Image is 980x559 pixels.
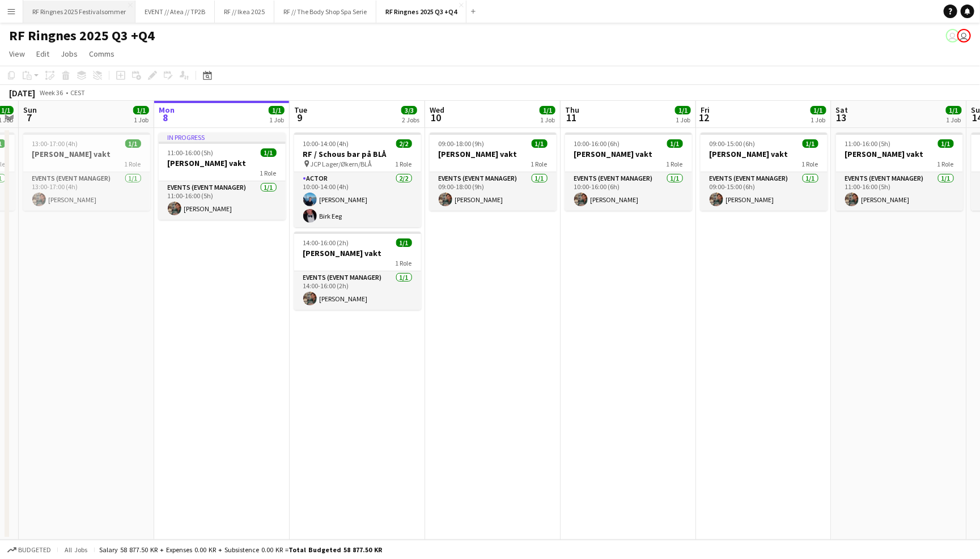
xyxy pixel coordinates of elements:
span: Sun [23,105,37,115]
app-job-card: 14:00-16:00 (2h)1/1[PERSON_NAME] vakt1 RoleEvents (Event Manager)1/114:00-16:00 (2h)[PERSON_NAME] [294,232,421,310]
app-card-role: Events (Event Manager)1/109:00-18:00 (9h)[PERSON_NAME] [430,172,557,211]
span: 13:00-17:00 (4h) [32,139,78,148]
span: 10:00-16:00 (6h) [574,139,620,148]
app-user-avatar: Mille Berger [957,29,971,42]
span: 1 Role [937,160,954,168]
h3: [PERSON_NAME] vakt [430,149,557,159]
span: 1 Role [802,160,818,168]
span: 1 Role [125,160,141,168]
span: Mon [159,105,175,115]
span: 1/1 [261,148,277,157]
span: 2/2 [396,139,412,148]
span: 10 [428,111,444,124]
h3: [PERSON_NAME] vakt [836,149,963,159]
span: 1/1 [396,238,412,247]
span: 3/3 [401,106,417,114]
span: 11:00-16:00 (5h) [168,148,214,157]
span: 1 Role [667,160,683,168]
div: 1 Job [540,116,555,124]
app-card-role: Events (Event Manager)1/111:00-16:00 (5h)[PERSON_NAME] [159,181,286,220]
span: Thu [565,105,579,115]
span: 10:00-14:00 (4h) [303,139,349,148]
span: Wed [430,105,444,115]
app-card-role: Actor2/210:00-14:00 (4h)[PERSON_NAME]Birk Eeg [294,172,421,227]
span: 1/1 [532,139,548,148]
span: Fri [701,105,710,115]
span: Comms [89,49,114,59]
button: Budgeted [6,544,53,556]
span: Total Budgeted 58 877.50 KR [289,545,382,554]
a: Edit [32,46,54,61]
button: RF Ringnes 2025 Festivalsommer [23,1,135,23]
app-card-role: Events (Event Manager)1/111:00-16:00 (5h)[PERSON_NAME] [836,172,963,211]
div: CEST [70,88,85,97]
span: 1/1 [125,139,141,148]
span: 9 [292,111,307,124]
span: 14:00-16:00 (2h) [303,238,349,247]
span: 8 [157,111,175,124]
span: 13 [834,111,849,124]
span: Edit [36,49,49,59]
div: 1 Job [134,116,149,124]
span: 1/1 [803,139,818,148]
span: All jobs [62,545,90,554]
button: RF // Ikea 2025 [215,1,274,23]
div: Salary 58 877.50 KR + Expenses 0.00 KR + Subsistence 0.00 KR = [99,545,382,554]
span: Budgeted [18,546,51,554]
span: 1/1 [540,106,555,114]
div: 2 Jobs [402,116,419,124]
span: 11:00-16:00 (5h) [845,139,891,148]
div: 1 Job [947,116,961,124]
span: 1/1 [269,106,285,114]
button: EVENT // Atea // TP2B [135,1,215,23]
span: 1/1 [938,139,954,148]
span: Week 36 [37,88,66,97]
span: 7 [22,111,37,124]
a: View [5,46,29,61]
h3: [PERSON_NAME] vakt [294,248,421,258]
span: Sat [836,105,849,115]
span: 1 Role [531,160,548,168]
span: 1/1 [133,106,149,114]
app-card-role: Events (Event Manager)1/109:00-15:00 (6h)[PERSON_NAME] [701,172,828,211]
div: 1 Job [676,116,690,124]
span: 1/1 [946,106,962,114]
span: 09:00-18:00 (9h) [439,139,485,148]
app-card-role: Events (Event Manager)1/114:00-16:00 (2h)[PERSON_NAME] [294,271,421,310]
div: [DATE] [9,87,35,99]
div: 1 Job [269,116,284,124]
div: 13:00-17:00 (4h)1/1[PERSON_NAME] vakt1 RoleEvents (Event Manager)1/113:00-17:00 (4h)[PERSON_NAME] [23,133,150,211]
app-job-card: 09:00-18:00 (9h)1/1[PERSON_NAME] vakt1 RoleEvents (Event Manager)1/109:00-18:00 (9h)[PERSON_NAME] [430,133,557,211]
span: Jobs [61,49,78,59]
a: Comms [84,46,119,61]
h3: [PERSON_NAME] vakt [565,149,692,159]
div: 09:00-15:00 (6h)1/1[PERSON_NAME] vakt1 RoleEvents (Event Manager)1/109:00-15:00 (6h)[PERSON_NAME] [701,133,828,211]
span: 1/1 [811,106,826,114]
a: Jobs [56,46,82,61]
div: In progress [159,133,286,142]
h3: [PERSON_NAME] vakt [23,149,150,159]
button: RF Ringnes 2025 Q3 +Q4 [376,1,466,23]
span: 1 Role [260,169,277,177]
div: 1 Job [811,116,826,124]
span: Tue [294,105,307,115]
app-job-card: 10:00-16:00 (6h)1/1[PERSON_NAME] vakt1 RoleEvents (Event Manager)1/110:00-16:00 (6h)[PERSON_NAME] [565,133,692,211]
app-card-role: Events (Event Manager)1/110:00-16:00 (6h)[PERSON_NAME] [565,172,692,211]
span: 1 Role [396,259,412,267]
span: 1/1 [667,139,683,148]
h3: RF / Schous bar på BLÅ [294,149,421,159]
span: 09:00-15:00 (6h) [710,139,756,148]
app-card-role: Events (Event Manager)1/113:00-17:00 (4h)[PERSON_NAME] [23,172,150,211]
app-user-avatar: Wilmer Borgnes [946,29,960,42]
div: 10:00-14:00 (4h)2/2RF / Schous bar på BLÅ JCP Lager/Økern/BLÅ1 RoleActor2/210:00-14:00 (4h)[PERSO... [294,133,421,227]
app-job-card: 11:00-16:00 (5h)1/1[PERSON_NAME] vakt1 RoleEvents (Event Manager)1/111:00-16:00 (5h)[PERSON_NAME] [836,133,963,211]
span: 1 Role [396,160,412,168]
span: JCP Lager/Økern/BLÅ [311,160,372,168]
app-job-card: In progress11:00-16:00 (5h)1/1[PERSON_NAME] vakt1 RoleEvents (Event Manager)1/111:00-16:00 (5h)[P... [159,133,286,220]
h3: [PERSON_NAME] vakt [701,149,828,159]
span: 1/1 [675,106,691,114]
